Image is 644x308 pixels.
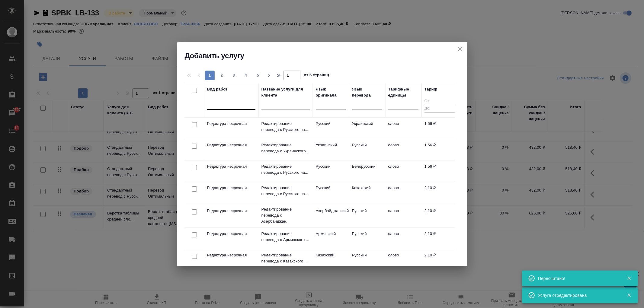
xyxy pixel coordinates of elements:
div: Язык перевода [352,86,382,98]
button: Закрыть [623,293,635,298]
td: 1,56 ₽ [421,139,458,160]
td: Украинский [313,139,349,160]
td: слово [385,160,421,182]
button: Закрыть [623,276,635,281]
td: слово [385,182,421,203]
td: 2,10 ₽ [421,249,458,270]
td: Белорусский [349,160,385,182]
span: 4 [241,72,251,78]
td: Казахский [349,182,385,203]
td: слово [385,249,421,270]
div: Услуга отредактирована [538,292,618,298]
p: Редактура несрочная [207,121,255,127]
input: До [425,105,455,113]
p: Редактура несрочная [207,185,255,191]
p: Редактура несрочная [207,231,255,237]
span: 5 [253,72,263,78]
h2: Добавить услугу [185,51,467,61]
div: Тариф [425,86,437,92]
td: Украинский [349,118,385,139]
div: Тарифные единицы [388,86,418,98]
p: Редактура несрочная [207,252,255,258]
button: 4 [241,71,251,80]
td: Русский [349,139,385,160]
td: Русский [313,160,349,182]
td: 2,10 ₽ [421,205,458,226]
button: 3 [229,71,239,80]
span: из 6 страниц [304,71,329,80]
td: слово [385,118,421,139]
td: слово [385,139,421,160]
button: 2 [217,71,227,80]
div: Название услуги для клиента [261,86,310,98]
p: Редактирование перевода с Армянского ... [261,231,310,243]
td: Русский [349,228,385,249]
p: Редактирование перевода с Казахского ... [261,252,310,264]
td: 2,10 ₽ [421,182,458,203]
button: 5 [253,71,263,80]
td: Казахский [313,249,349,270]
td: Русский [349,205,385,226]
span: 2 [217,72,227,78]
p: Редактура несрочная [207,142,255,148]
div: Вид работ [207,86,228,92]
button: close [456,44,465,53]
p: Редактура несрочная [207,208,255,214]
p: Редактирование перевода с Азербайджан... [261,206,310,224]
td: 1,56 ₽ [421,118,458,139]
td: Русский [313,182,349,203]
div: Пересчитано! [538,275,618,281]
td: Азербайджанский [313,205,349,226]
td: Русский [313,118,349,139]
p: Редактирование перевода с Русского на... [261,164,310,176]
input: От [425,98,455,105]
td: 1,56 ₽ [421,160,458,182]
p: Редактирование перевода с Русского на... [261,185,310,197]
p: Редактирование перевода с Русского на... [261,121,310,133]
div: Язык оригинала [316,86,346,98]
td: Русский [349,249,385,270]
td: слово [385,228,421,249]
td: Армянский [313,228,349,249]
span: 3 [229,72,239,78]
td: 2,10 ₽ [421,228,458,249]
p: Редактирование перевода с Украинского... [261,142,310,154]
td: слово [385,205,421,226]
p: Редактура несрочная [207,164,255,170]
